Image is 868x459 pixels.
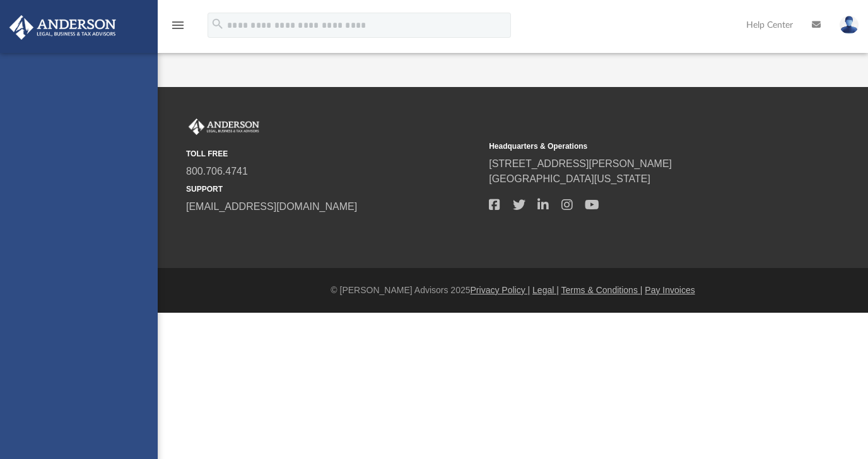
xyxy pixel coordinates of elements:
i: menu [170,18,185,33]
a: Terms & Conditions | [561,285,643,295]
i: search [211,17,225,31]
a: 800.706.4741 [186,166,248,177]
small: SUPPORT [186,183,480,195]
a: [STREET_ADDRESS][PERSON_NAME] [489,158,672,169]
a: [GEOGRAPHIC_DATA][US_STATE] [489,173,650,184]
div: © [PERSON_NAME] Advisors 2025 [158,284,868,297]
a: menu [170,24,185,33]
a: Pay Invoices [645,285,695,295]
small: Headquarters & Operations [489,141,783,152]
img: User Pic [840,16,859,34]
small: TOLL FREE [186,148,480,160]
img: Anderson Advisors Platinum Portal [6,15,120,40]
a: Privacy Policy | [471,285,531,295]
a: Legal | [532,285,559,295]
a: [EMAIL_ADDRESS][DOMAIN_NAME] [186,201,357,212]
img: Anderson Advisors Platinum Portal [186,119,262,135]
